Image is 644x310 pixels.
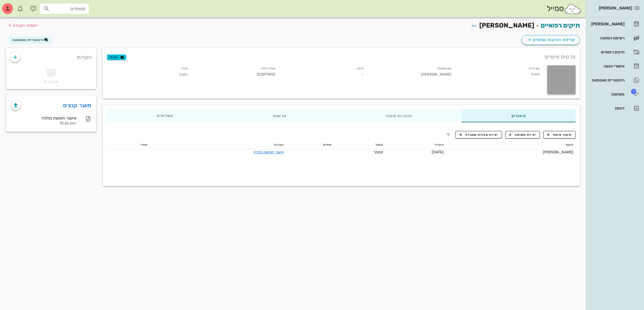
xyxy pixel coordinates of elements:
[588,88,642,101] a: תגמשימות
[432,150,444,154] span: [DATE]
[462,109,576,122] div: טיפולים
[588,46,642,59] a: תיקים רפואיים
[588,18,642,31] a: [PERSON_NAME]
[256,72,276,77] span: 323971895
[529,67,540,70] small: שם פרטי
[547,132,572,137] span: תיעוד טיפול
[590,78,625,82] div: היסטוריית וואטסאפ
[374,150,383,154] span: מסמך
[437,67,452,70] small: שם משפחה
[150,141,286,149] th: הערות
[541,22,580,29] a: תיקים רפואיים
[44,79,58,84] span: אין הערות
[590,92,625,96] div: משימות
[362,72,364,77] span: -
[547,3,582,15] div: סמייל
[455,131,502,139] button: יצירת עבודת מעבדה
[181,67,187,70] small: מגדר
[9,36,52,44] button: היסטוריית וואטסאפ
[63,101,91,110] a: מאגר קבצים
[599,6,632,11] span: [PERSON_NAME]
[385,141,446,149] th: תאריך
[522,35,580,45] button: שליחת הודעות וטפסים
[6,21,38,30] button: לעמוד הקודם
[588,102,642,115] a: דוחות
[526,37,575,43] span: שליחת הודעות וטפסים
[588,32,642,45] a: רשימת המתנה
[590,106,625,110] div: דוחות
[479,22,534,29] span: [PERSON_NAME]
[368,64,456,81] div: [PERSON_NAME]
[110,55,124,60] span: תגיות
[261,67,276,70] small: תעודת זהות
[104,64,192,81] div: נקבה
[544,52,576,61] span: פרטים אישיים
[336,109,462,122] div: תוכניות טיפול
[157,114,173,118] span: תשלומים
[590,22,625,26] div: [PERSON_NAME]
[509,132,536,137] span: יצירת משימה
[564,4,582,14] img: SmileCloud logo
[107,55,126,60] button: תגיות
[505,131,540,139] button: יצירת משימה
[13,23,38,28] span: לעמוד הקודם
[446,141,576,149] th: תיעוד
[6,48,96,64] div: הערות
[448,149,573,155] div: [PERSON_NAME]
[459,132,498,137] span: יצירת עבודת מעבדה
[590,64,625,68] div: אישורי הגעה
[588,60,642,73] a: אישורי הגעה
[333,141,385,149] th: טיפול
[286,141,333,149] th: שיניים
[253,150,284,154] a: אישור חופשת מחלה
[543,131,576,139] button: תיעוד טיפול
[223,109,336,122] div: פגישות
[16,4,19,8] span: תג
[357,67,364,70] small: טלפון
[588,74,642,87] a: היסטוריית וואטסאפ
[456,64,544,81] div: לארה
[11,121,76,126] div: היום 10:56
[12,38,44,42] span: היסטוריית וואטסאפ
[11,116,76,121] div: אישור חופשת מחלה
[590,50,625,54] div: תיקים רפואיים
[631,89,636,94] span: תג
[107,141,150,149] th: מחיר
[590,36,625,40] div: רשימת המתנה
